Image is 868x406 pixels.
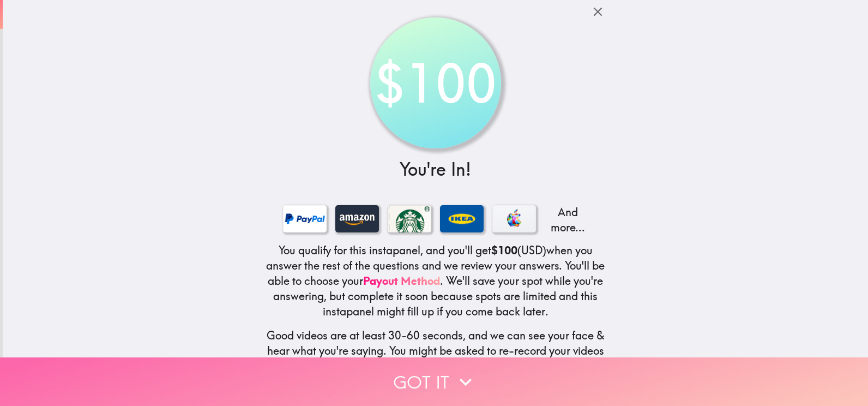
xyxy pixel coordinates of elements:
p: And more... [545,205,588,235]
div: $100 [375,22,496,144]
a: Payout Method [363,274,440,288]
b: $100 [491,243,517,257]
h3: You're In! [266,157,606,182]
h5: You qualify for this instapanel, and you'll get (USD) when you answer the rest of the questions a... [266,243,606,319]
h5: Good videos are at least 30-60 seconds, and we can see your face & hear what you're saying. You m... [266,328,606,389]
